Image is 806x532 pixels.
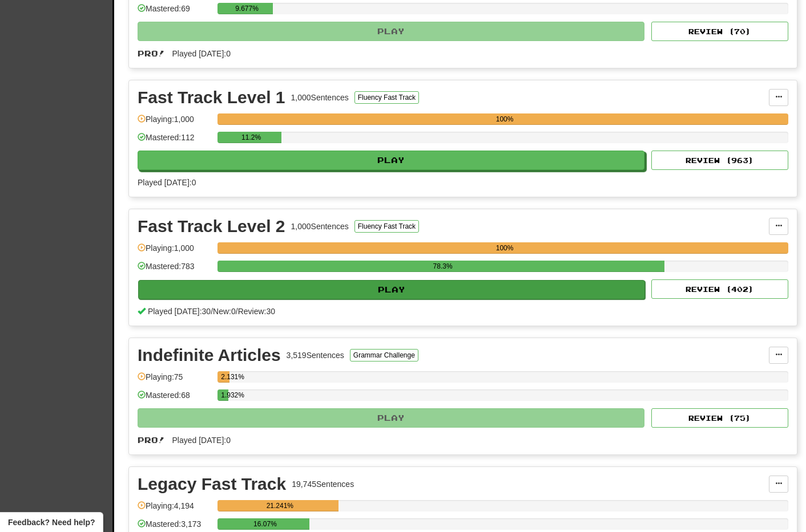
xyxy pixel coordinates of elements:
div: 78.3% [221,261,664,272]
div: 1.932% [221,389,228,401]
div: Indefinite Articles [138,347,281,364]
span: Pro! [138,48,165,58]
span: Open feedback widget [8,517,95,528]
div: Fast Track Level 2 [138,218,285,235]
div: Mastered: 68 [138,389,212,408]
div: Playing: 1,000 [138,113,212,132]
div: Fast Track Level 1 [138,89,285,106]
div: 2.131% [221,371,229,383]
span: Played [DATE]: 30 [148,307,211,316]
button: Review (963) [651,151,788,170]
div: 16.07% [221,518,309,530]
span: New: 0 [213,307,236,316]
button: Review (70) [651,22,788,41]
button: Play [138,408,644,428]
span: Pro! [138,435,165,445]
div: 1,000 Sentences [291,92,349,103]
div: 100% [221,242,788,254]
button: Play [138,280,645,299]
button: Grammar Challenge [350,349,418,362]
button: Review (402) [651,279,788,299]
div: 1,000 Sentences [291,221,349,232]
div: Playing: 1,000 [138,242,212,261]
div: 3,519 Sentences [287,350,344,361]
div: Mastered: 112 [138,132,212,151]
span: Played [DATE]: 0 [172,436,231,445]
button: Play [138,22,644,41]
div: Playing: 4,194 [138,500,212,519]
span: Played [DATE]: 0 [138,178,196,187]
div: 11.2% [221,132,281,143]
div: Legacy Fast Track [138,476,286,493]
div: Mastered: 783 [138,261,212,279]
span: / [236,307,238,316]
button: Review (75) [651,408,788,428]
span: Played [DATE]: 0 [172,49,231,58]
button: Play [138,151,644,170]
div: 19,745 Sentences [292,478,354,490]
div: Mastered: 69 [138,3,212,22]
div: 9.677% [221,3,273,14]
div: Playing: 75 [138,371,212,390]
div: 21.241% [221,500,338,511]
div: 100% [221,113,788,125]
button: Fluency Fast Track [354,220,419,233]
span: Review: 30 [238,307,275,316]
button: Fluency Fast Track [354,91,419,104]
span: / [211,307,213,316]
